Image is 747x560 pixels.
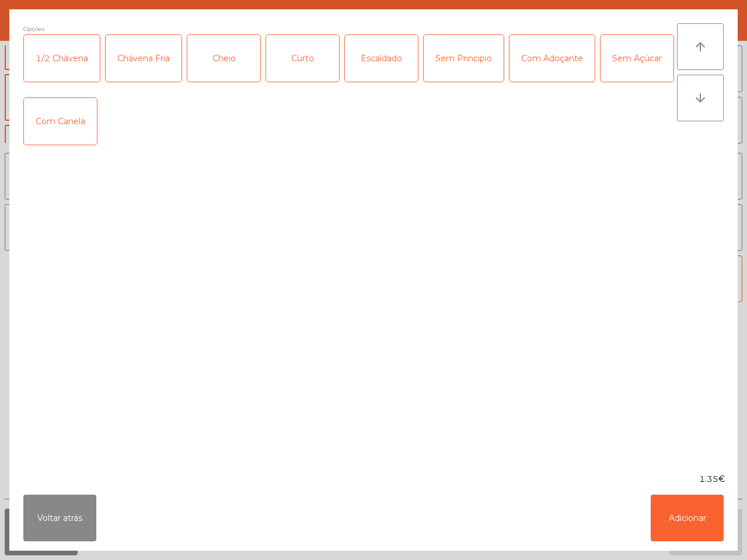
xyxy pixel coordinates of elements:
button: Adicionar [651,495,724,541]
div: Escaldado [345,35,418,82]
button: arrow_upward [677,23,724,70]
div: Cheio [187,35,260,82]
button: Voltar atrás [23,495,96,541]
div: Com Adoçante [509,35,595,82]
span: Opções [23,23,44,34]
div: Sem Açúcar [601,35,673,82]
div: 1/2 Chávena [24,35,100,82]
div: Com Canela [24,98,97,145]
div: 1.35€ [9,473,738,485]
div: Curto [266,35,339,82]
div: Sem Principio [424,35,504,82]
button: arrow_downward [677,75,724,121]
div: Chávena Fria [106,35,181,82]
i: arrow_upward [693,40,707,54]
i: arrow_downward [693,91,707,105]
